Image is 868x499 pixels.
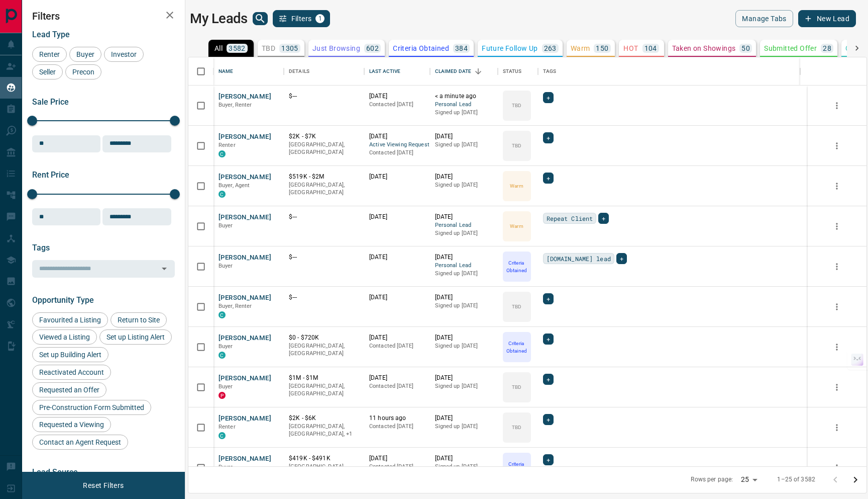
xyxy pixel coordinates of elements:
[547,254,611,264] span: [DOMAIN_NAME] lead
[435,132,493,141] p: [DATE]
[213,57,284,86] div: Name
[369,149,425,157] p: Contacted [DATE]
[435,181,493,189] p: Signed up [DATE]
[289,414,359,423] p: $2K - $6K
[435,221,493,230] span: Personal Lead
[616,253,627,264] div: +
[69,47,101,62] div: Buyer
[369,57,400,86] div: Last Active
[32,10,175,22] h2: Filters
[435,302,493,310] p: Signed up [DATE]
[219,132,271,142] button: [PERSON_NAME]
[547,133,550,143] span: +
[289,382,359,398] p: [GEOGRAPHIC_DATA], [GEOGRAPHIC_DATA]
[262,45,275,52] p: TBD
[289,463,359,478] p: [GEOGRAPHIC_DATA], [GEOGRAPHIC_DATA]
[32,295,94,305] span: Opportunity Type
[538,57,800,86] div: Tags
[547,93,550,103] span: +
[32,312,108,327] div: Favourited a Listing
[544,45,557,52] p: 263
[190,11,248,27] h1: My Leads
[104,47,144,62] div: Investor
[219,57,234,86] div: Name
[289,57,309,86] div: Details
[219,191,226,198] div: condos.ca
[620,254,623,264] span: +
[845,45,864,52] p: Client
[435,141,493,149] p: Signed up [DATE]
[369,334,425,342] p: [DATE]
[65,64,101,79] div: Precon
[777,475,815,484] p: 1–25 of 3582
[111,312,167,327] div: Return to Site
[289,334,359,342] p: $0 - $720K
[369,141,425,149] span: Active Viewing Request
[36,333,93,341] span: Viewed a Listing
[829,179,844,194] button: more
[219,222,233,229] span: Buyer
[435,57,472,86] div: Claimed Date
[36,438,125,446] span: Contact an Agent Request
[829,299,844,314] button: more
[289,92,359,101] p: $---
[435,454,493,463] p: [DATE]
[829,420,844,435] button: more
[498,57,538,86] div: Status
[543,374,554,385] div: +
[510,182,523,190] p: Warm
[219,432,226,439] div: condos.ca
[219,383,233,390] span: Buyer
[36,50,63,58] span: Renter
[32,170,69,180] span: Rent Price
[435,423,493,431] p: Signed up [DATE]
[289,293,359,302] p: $---
[289,454,359,463] p: $419K - $491K
[845,470,865,490] button: Go to next page
[504,340,530,355] p: Criteria Obtained
[219,92,271,102] button: [PERSON_NAME]
[229,45,246,52] p: 3582
[316,15,323,22] span: 1
[219,213,271,222] button: [PERSON_NAME]
[829,138,844,153] button: more
[289,173,359,181] p: $519K - $2M
[107,50,140,58] span: Investor
[471,64,485,78] button: Sort
[512,303,521,310] p: TBD
[369,293,425,302] p: [DATE]
[435,382,493,390] p: Signed up [DATE]
[823,45,831,52] p: 28
[435,92,493,101] p: < a minute ago
[829,380,844,395] button: more
[435,229,493,237] p: Signed up [DATE]
[312,45,360,52] p: Just Browsing
[219,414,271,424] button: [PERSON_NAME]
[284,57,364,86] div: Details
[219,303,252,309] span: Buyer, Renter
[32,435,128,450] div: Contact an Agent Request
[32,329,97,345] div: Viewed a Listing
[219,352,226,359] div: condos.ca
[32,30,70,39] span: Lead Type
[737,472,761,487] div: 25
[369,253,425,262] p: [DATE]
[219,374,271,383] button: [PERSON_NAME]
[393,45,449,52] p: Criteria Obtained
[32,365,111,380] div: Reactivated Account
[543,293,554,304] div: +
[219,454,271,464] button: [PERSON_NAME]
[36,316,104,324] span: Favourited a Listing
[623,45,638,52] p: HOT
[435,463,493,471] p: Signed up [DATE]
[219,343,233,350] span: Buyer
[99,329,172,345] div: Set up Listing Alert
[547,455,550,465] span: +
[281,45,298,52] p: 1305
[219,392,226,399] div: property.ca
[289,213,359,221] p: $---
[369,463,425,471] p: Contacted [DATE]
[289,141,359,156] p: [GEOGRAPHIC_DATA], [GEOGRAPHIC_DATA]
[114,316,163,324] span: Return to Site
[435,342,493,350] p: Signed up [DATE]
